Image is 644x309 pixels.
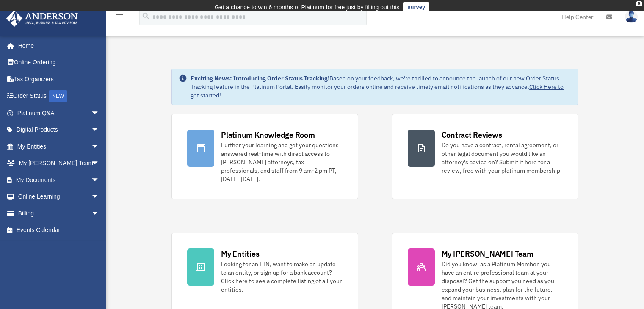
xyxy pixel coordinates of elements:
[191,83,564,99] a: Click Here to get started!
[6,222,112,239] a: Events Calendar
[191,74,571,99] div: Based on your feedback, we're thrilled to announce the launch of our new Order Status Tracking fe...
[6,54,112,71] a: Online Ordering
[221,130,315,140] div: Platinum Knowledge Room
[392,114,578,199] a: Contract Reviews Do you have a contract, rental agreement, or other legal document you would like...
[636,1,642,6] div: close
[141,11,151,21] i: search
[442,141,563,175] div: Do you have a contract, rental agreement, or other legal document you would like an attorney's ad...
[6,138,112,155] a: My Entitiesarrow_drop_down
[625,11,638,23] img: User Pic
[6,205,112,222] a: Billingarrow_drop_down
[171,114,358,199] a: Platinum Knowledge Room Further your learning and get your questions answered real-time with dire...
[221,260,342,294] div: Looking for an EIN, want to make an update to an entity, or sign up for a bank account? Click her...
[403,2,429,12] a: survey
[49,90,67,102] div: NEW
[4,10,80,27] img: Anderson Advisors Platinum Portal
[6,105,112,121] a: Platinum Q&Aarrow_drop_down
[442,248,533,259] div: My [PERSON_NAME] Team
[221,248,259,259] div: My Entities
[6,71,112,88] a: Tax Organizers
[91,171,108,189] span: arrow_drop_down
[114,15,124,22] a: menu
[6,155,112,172] a: My [PERSON_NAME] Teamarrow_drop_down
[191,74,329,82] strong: Exciting News: Introducing Order Status Tracking!
[91,188,108,206] span: arrow_drop_down
[6,188,112,205] a: Online Learningarrow_drop_down
[6,88,112,105] a: Order StatusNEW
[91,121,108,139] span: arrow_drop_down
[91,155,108,172] span: arrow_drop_down
[6,37,108,54] a: Home
[91,205,108,222] span: arrow_drop_down
[221,141,342,183] div: Further your learning and get your questions answered real-time with direct access to [PERSON_NAM...
[91,105,108,122] span: arrow_drop_down
[6,121,112,138] a: Digital Productsarrow_drop_down
[6,171,112,188] a: My Documentsarrow_drop_down
[215,2,400,12] div: Get a chance to win 6 months of Platinum for free just by filling out this
[114,12,124,22] i: menu
[91,138,108,155] span: arrow_drop_down
[442,130,502,140] div: Contract Reviews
